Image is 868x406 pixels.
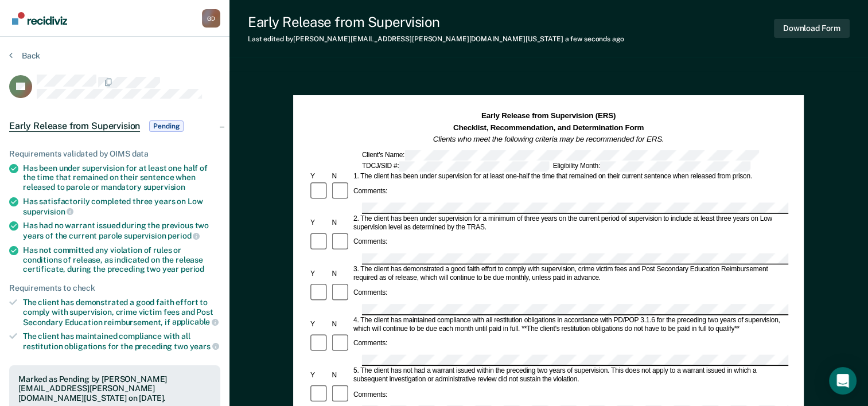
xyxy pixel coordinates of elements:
[829,367,857,395] div: Open Intercom Messenger
[248,35,624,43] div: Last edited by [PERSON_NAME][EMAIL_ADDRESS][PERSON_NAME][DOMAIN_NAME][US_STATE]
[481,112,616,120] strong: Early Release from Supervision (ERS)
[309,172,330,181] div: Y
[352,289,389,298] div: Comments:
[168,231,200,240] span: period
[23,298,220,327] div: The client has demonstrated a good faith effort to comply with supervision, crime victim fees and...
[23,207,73,216] span: supervision
[352,316,788,333] div: 4. The client has maintained compliance with all restitution obligations in accordance with PD/PO...
[12,12,67,25] img: Recidiviz
[565,35,624,43] span: a few seconds ago
[9,50,40,61] button: Back
[453,123,644,132] strong: Checklist, Recommendation, and Determination Form
[172,317,219,326] span: applicable
[23,197,220,216] div: Has satisfactorily completed three years on Low
[248,14,624,30] div: Early Release from Supervision
[9,149,220,159] div: Requirements validated by OIMS data
[551,161,752,171] div: Eligibility Month:
[330,371,352,380] div: N
[202,9,220,28] div: G D
[352,238,389,247] div: Comments:
[23,245,220,274] div: Has not committed any violation of rules or conditions of release, as indicated on the release ce...
[774,19,850,38] button: Download Form
[181,264,204,274] span: period
[9,283,220,293] div: Requirements to check
[18,374,211,403] div: Marked as Pending by [PERSON_NAME][EMAIL_ADDRESS][PERSON_NAME][DOMAIN_NAME][US_STATE] on [DATE].
[330,320,352,329] div: N
[330,172,352,181] div: N
[149,120,184,132] span: Pending
[433,135,664,143] em: Clients who meet the following criteria may be recommended for ERS.
[352,339,389,348] div: Comments:
[352,172,788,181] div: 1. The client has been under supervision for at least one-half the time that remained on their cu...
[309,371,330,380] div: Y
[23,163,220,192] div: Has been under supervision for at least one half of the time that remained on their sentence when...
[352,391,389,399] div: Comments:
[330,218,352,227] div: N
[202,9,220,28] button: Profile dropdown button
[309,270,330,278] div: Y
[352,214,788,232] div: 2. The client has been under supervision for a minimum of three years on the current period of su...
[23,331,220,351] div: The client has maintained compliance with all restitution obligations for the preceding two
[352,188,389,196] div: Comments:
[190,342,219,351] span: years
[352,366,788,384] div: 5. The client has not had a warrant issued within the preceding two years of supervision. This do...
[143,182,185,192] span: supervision
[309,218,330,227] div: Y
[9,120,140,132] span: Early Release from Supervision
[309,320,330,329] div: Y
[23,221,220,240] div: Has had no warrant issued during the previous two years of the current parole supervision
[360,150,761,160] div: Client's Name:
[330,270,352,278] div: N
[360,161,551,171] div: TDCJ/SID #:
[352,265,788,282] div: 3. The client has demonstrated a good faith effort to comply with supervision, crime victim fees ...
